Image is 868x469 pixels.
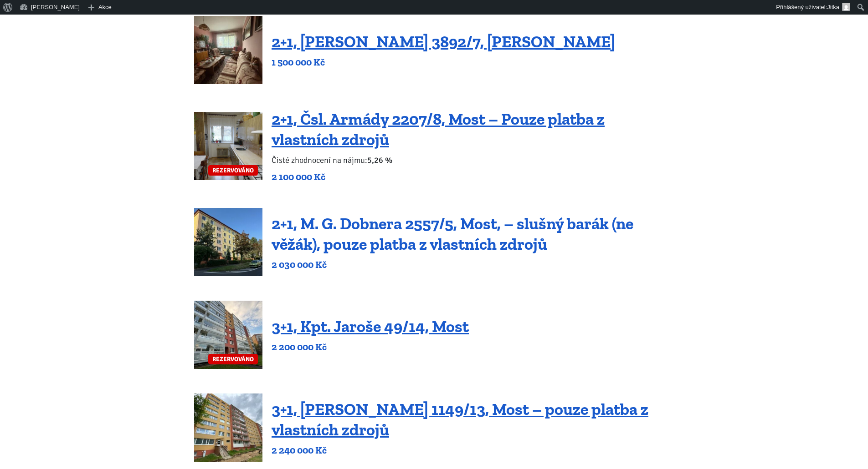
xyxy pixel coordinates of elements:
[208,165,258,176] span: REZERVOVÁNO
[194,301,262,369] a: REZERVOVÁNO
[272,154,674,166] p: Čisté zhodnocení na nájmu:
[272,56,615,69] p: 1 500 000 Kč
[194,112,262,180] a: REZERVOVÁNO
[272,444,674,457] p: 2 240 000 Kč
[272,341,469,353] p: 2 200 000 Kč
[272,258,674,271] p: 2 030 000 Kč
[272,399,648,439] a: 3+1, [PERSON_NAME] 1149/13, Most – pouze platba z vlastních zdrojů
[272,214,633,254] a: 2+1, M. G. Dobnera 2557/5, Most, – slušný barák (ne věžák), pouze platba z vlastních zdrojů
[272,317,469,336] a: 3+1, Kpt. Jaroše 49/14, Most
[367,155,392,165] b: 5,26 %
[272,109,605,149] a: 2+1, Čsl. Armády 2207/8, Most – Pouze platba z vlastních zdrojů
[272,32,615,51] a: 2+1, [PERSON_NAME] 3892/7, [PERSON_NAME]
[827,4,839,10] span: Jitka
[208,354,258,364] span: REZERVOVÁNO
[272,171,674,183] p: 2 100 000 Kč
